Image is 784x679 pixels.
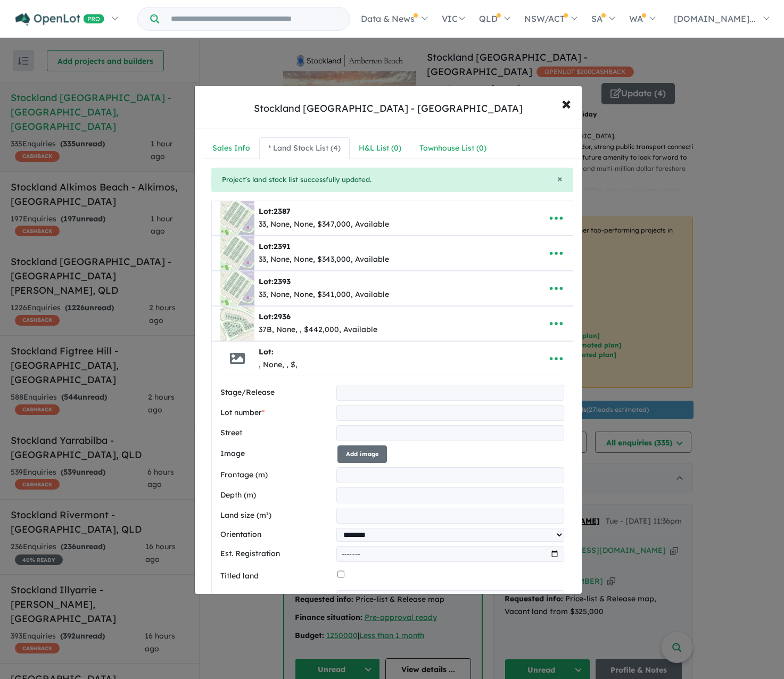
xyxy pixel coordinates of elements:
[220,448,334,460] label: Image
[259,324,377,336] div: 37B, None, , $442,000, Available
[259,206,291,216] b: Lot:
[259,242,291,251] b: Lot:
[259,347,274,357] b: Lot:
[557,174,563,184] button: Close
[220,427,333,440] label: Street
[259,218,389,231] div: 33, None, None, $347,000, Available
[211,168,573,192] div: Project's land stock list successfully updated.
[674,13,756,24] span: [DOMAIN_NAME]...
[220,489,333,502] label: Depth (m)
[220,271,254,305] img: Stockland%20Amberton%20Beach%20-%20Eglinton%20-%20Lot%202393___1757478169.PNG
[259,288,389,301] div: 33, None, None, $341,000, Available
[220,509,333,522] label: Land size (m²)
[274,242,291,251] span: 2391
[220,592,333,605] label: Offer
[220,528,333,541] label: Orientation
[259,277,291,286] b: Lot:
[220,236,254,270] img: Stockland%20Amberton%20Beach%20-%20Eglinton%20-%20Lot%202391___1757478120.PNG
[212,142,250,155] div: Sales Info
[220,570,334,583] label: Titled land
[274,206,291,216] span: 2387
[562,92,571,114] span: ×
[220,469,333,482] label: Frontage (m)
[268,142,341,155] div: * Land Stock List ( 4 )
[274,312,291,321] span: 2936
[557,172,563,185] span: ×
[259,253,389,266] div: 33, None, None, $343,000, Available
[259,359,298,371] div: , None, , $,
[254,102,523,115] div: Stockland [GEOGRAPHIC_DATA] - [GEOGRAPHIC_DATA]
[220,201,254,235] img: Stockland%20Amberton%20Beach%20-%20Eglinton%20-%20Lot%202387___1757478070.PNG
[274,277,291,286] span: 2393
[359,142,401,155] div: H&L List ( 0 )
[220,548,333,560] label: Est. Registration
[15,13,104,26] img: Openlot PRO Logo White
[337,445,387,463] button: Add image
[161,7,348,30] input: Try estate name, suburb, builder or developer
[220,386,333,399] label: Stage/Release
[259,312,291,321] b: Lot:
[419,142,486,155] div: Townhouse List ( 0 )
[220,307,254,341] img: Stockland%20Amberton%20Beach%20-%20Eglinton%20-%20Lot%202936___1757478249.PNG
[220,407,333,419] label: Lot number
